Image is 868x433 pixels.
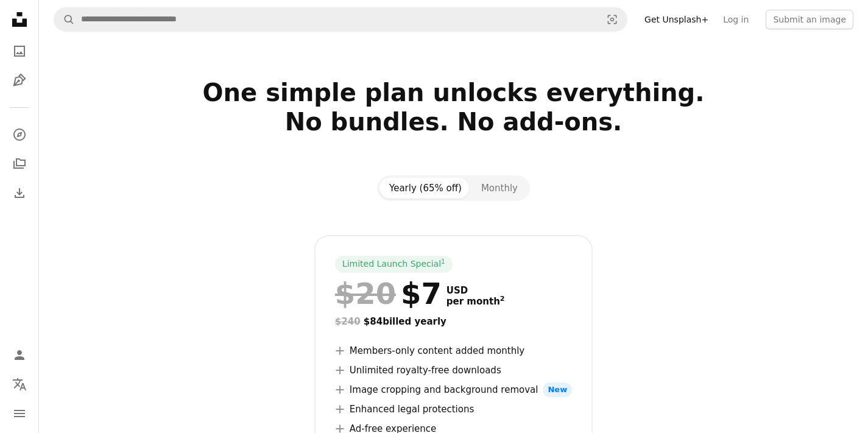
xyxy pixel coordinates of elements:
div: $7 [335,278,442,309]
a: 1 [439,258,448,270]
sup: 2 [500,295,505,303]
a: Explore [7,122,32,147]
a: Collections [7,152,32,176]
form: Find visuals sitewide [54,7,627,32]
span: per month [446,296,505,307]
button: Submit an image [766,10,853,29]
span: $240 [335,316,361,327]
span: $20 [335,278,396,309]
a: Download History [7,181,32,205]
span: USD [446,285,505,296]
a: Photos [7,39,32,63]
a: Log in / Sign up [7,343,32,367]
a: Log in [716,10,756,29]
span: New [543,382,572,397]
li: Enhanced legal protections [335,402,572,417]
sup: 1 [441,258,445,265]
li: Image cropping and background removal [335,382,572,397]
div: $84 billed yearly [335,314,572,329]
button: Visual search [598,8,627,31]
button: Search Unsplash [54,8,75,31]
li: Members-only content added monthly [335,343,572,358]
button: Yearly (65% off) [379,178,471,199]
h2: One simple plan unlocks everything. No bundles. No add-ons. [62,78,846,166]
li: Unlimited royalty-free downloads [335,363,572,378]
button: Menu [7,401,32,426]
a: Illustrations [7,68,32,93]
button: Monthly [471,178,528,199]
a: Get Unsplash+ [637,10,716,29]
button: Language [7,372,32,396]
a: 2 [498,296,507,307]
a: Home — Unsplash [7,7,32,34]
div: Limited Launch Special [335,256,453,273]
